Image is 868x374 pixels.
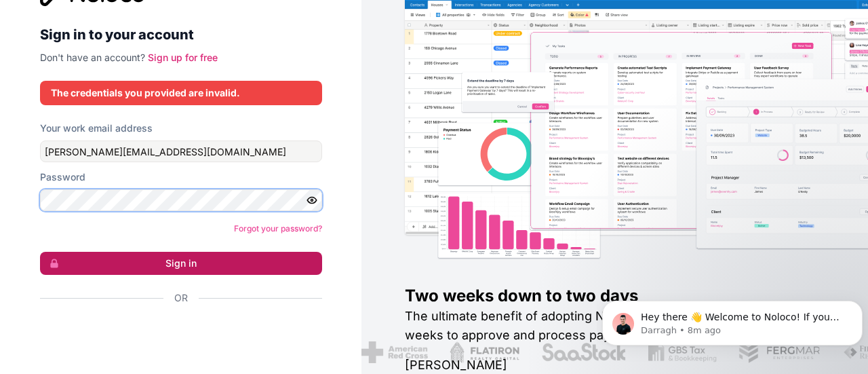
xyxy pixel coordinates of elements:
iframe: Sign in with Google Button [33,320,318,350]
a: Sign up for free [148,52,218,63]
span: Or [174,291,188,305]
h1: Two weeks down to two days [405,285,825,307]
label: Password [40,170,85,184]
label: Your work email address [40,121,153,135]
img: /assets/american-red-cross-BAupjrZR.png [360,341,426,363]
span: Don't have an account? [40,52,145,63]
a: Forgot your password? [234,223,322,233]
iframe: Intercom notifications message [597,272,868,367]
input: Email address [40,141,322,162]
h2: Sign in to your account [40,22,322,47]
div: The credentials you provided are invalid. [51,86,311,100]
input: Password [40,189,322,211]
h2: The ultimate benefit of adopting Noloco is that what used to take two weeks to approve and proces... [405,307,825,345]
button: Sign in [40,252,322,275]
